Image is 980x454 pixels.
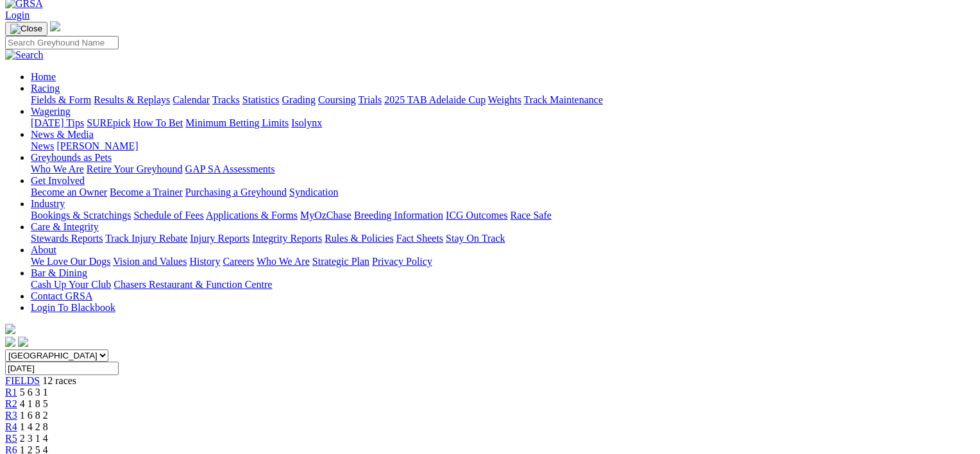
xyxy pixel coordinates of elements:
div: Industry [31,210,965,221]
a: Results & Replays [94,94,170,105]
span: 1 6 8 2 [20,410,48,421]
a: Login [5,10,30,21]
a: Become an Owner [31,187,107,198]
a: R4 [5,421,17,432]
img: facebook.svg [5,337,15,347]
a: Get Involved [31,175,85,186]
span: 2 3 1 4 [20,433,48,444]
a: Chasers Restaurant & Function Centre [114,279,272,290]
div: Get Involved [31,187,965,198]
a: Who We Are [257,256,310,267]
a: Greyhounds as Pets [31,152,112,163]
a: History [189,256,220,267]
a: Fact Sheets [396,233,443,244]
a: News & Media [31,129,94,140]
div: News & Media [31,140,965,152]
a: Bookings & Scratchings [31,210,131,221]
span: 12 races [42,375,76,386]
a: News [31,140,54,151]
a: Breeding Information [354,210,443,221]
div: Bar & Dining [31,279,965,290]
a: [DATE] Tips [31,117,84,128]
span: 1 4 2 8 [20,421,48,432]
img: Search [5,49,44,61]
a: Careers [223,256,254,267]
a: [PERSON_NAME] [56,140,138,151]
a: Industry [31,198,65,209]
a: R2 [5,398,17,409]
a: Fields & Form [31,94,91,105]
img: logo-grsa-white.png [5,324,15,334]
a: How To Bet [133,117,183,128]
a: Home [31,71,56,82]
a: Login To Blackbook [31,302,115,313]
a: GAP SA Assessments [185,164,275,174]
a: Purchasing a Greyhound [185,187,287,198]
a: We Love Our Dogs [31,256,110,267]
a: Retire Your Greyhound [87,164,183,174]
a: Weights [488,94,521,105]
a: SUREpick [87,117,130,128]
a: Stay On Track [446,233,505,244]
img: logo-grsa-white.png [50,21,60,31]
a: Bar & Dining [31,267,87,278]
img: Close [10,24,42,34]
span: 4 1 8 5 [20,398,48,409]
div: Greyhounds as Pets [31,164,965,175]
a: Tracks [212,94,240,105]
a: Wagering [31,106,71,117]
a: Rules & Policies [325,233,394,244]
a: Schedule of Fees [133,210,203,221]
a: Strategic Plan [312,256,369,267]
div: Racing [31,94,965,106]
a: MyOzChase [300,210,351,221]
a: FIELDS [5,375,40,386]
a: Privacy Policy [372,256,432,267]
a: Racing [31,83,60,94]
a: ICG Outcomes [446,210,507,221]
a: 2025 TAB Adelaide Cup [384,94,486,105]
a: Trials [358,94,382,105]
div: Care & Integrity [31,233,965,244]
a: Injury Reports [190,233,249,244]
a: R5 [5,433,17,444]
a: Coursing [318,94,356,105]
a: Cash Up Your Club [31,279,111,290]
a: Calendar [173,94,210,105]
a: Statistics [242,94,280,105]
img: twitter.svg [18,337,28,347]
a: R1 [5,387,17,398]
a: Track Maintenance [524,94,603,105]
a: Vision and Values [113,256,187,267]
input: Select date [5,362,119,375]
div: About [31,256,965,267]
a: About [31,244,56,255]
a: Stewards Reports [31,233,103,244]
a: Grading [282,94,316,105]
a: Race Safe [510,210,551,221]
a: Applications & Forms [206,210,298,221]
a: Syndication [289,187,338,198]
a: Who We Are [31,164,84,174]
span: 5 6 3 1 [20,387,48,398]
a: Minimum Betting Limits [185,117,289,128]
button: Toggle navigation [5,22,47,36]
a: Care & Integrity [31,221,99,232]
a: R3 [5,410,17,421]
div: Wagering [31,117,965,129]
a: Become a Trainer [110,187,183,198]
a: Track Injury Rebate [105,233,187,244]
a: Isolynx [291,117,322,128]
input: Search [5,36,119,49]
a: Integrity Reports [252,233,322,244]
a: Contact GRSA [31,290,92,301]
